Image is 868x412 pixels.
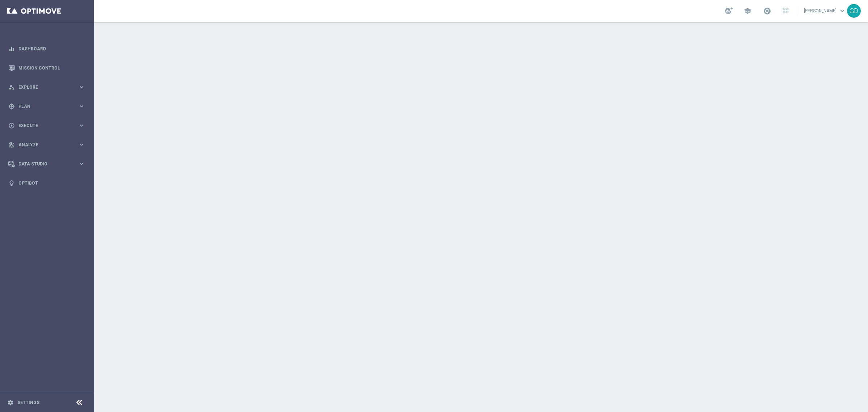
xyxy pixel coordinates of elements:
[18,58,85,77] a: Mission Control
[8,39,85,58] div: Dashboard
[18,104,78,109] span: Plan
[8,142,15,148] i: track_changes
[8,46,85,52] button: equalizer Dashboard
[744,7,752,15] span: school
[8,142,85,148] button: track_changes Analyze keyboard_arrow_right
[18,39,85,58] a: Dashboard
[8,180,15,186] i: lightbulb
[18,143,78,147] span: Analyze
[8,173,85,193] div: Optibot
[8,65,85,71] button: Mission Control
[78,141,85,148] i: keyboard_arrow_right
[17,400,39,405] a: Settings
[8,122,15,129] i: play_circle_outline
[803,5,847,16] a: [PERSON_NAME]keyboard_arrow_down
[838,7,846,15] span: keyboard_arrow_down
[18,173,85,193] a: Optibot
[8,84,85,90] button: person_search Explore keyboard_arrow_right
[8,123,85,129] button: play_circle_outline Execute keyboard_arrow_right
[18,85,78,89] span: Explore
[8,161,85,167] button: Data Studio keyboard_arrow_right
[8,103,15,110] i: gps_fixed
[8,46,15,52] i: equalizer
[18,123,78,128] span: Execute
[7,399,14,406] i: settings
[8,58,85,77] div: Mission Control
[8,104,85,109] button: gps_fixed Plan keyboard_arrow_right
[18,162,78,166] span: Data Studio
[8,84,78,91] div: Explore
[78,122,85,129] i: keyboard_arrow_right
[847,4,861,18] div: GD
[8,84,15,91] i: person_search
[8,180,85,186] button: lightbulb Optibot
[8,103,78,110] div: Plan
[8,161,78,167] div: Data Studio
[78,103,85,110] i: keyboard_arrow_right
[78,84,85,91] i: keyboard_arrow_right
[8,142,78,148] div: Analyze
[8,122,78,129] div: Execute
[78,160,85,167] i: keyboard_arrow_right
